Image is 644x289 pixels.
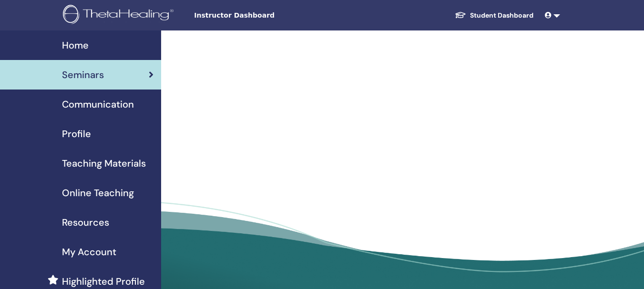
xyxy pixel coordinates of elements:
span: Resources [62,215,109,229]
span: Instructor Dashboard [194,10,337,20]
span: Seminars [62,68,104,82]
span: Home [62,38,89,52]
span: Highlighted Profile [62,274,145,289]
span: Communication [62,97,134,111]
a: Student Dashboard [447,7,541,24]
span: Teaching Materials [62,156,146,170]
img: graduation-cap-white.svg [455,11,466,19]
span: My Account [62,245,116,259]
span: Profile [62,127,91,141]
span: Online Teaching [62,186,134,200]
img: logo.png [63,5,177,26]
